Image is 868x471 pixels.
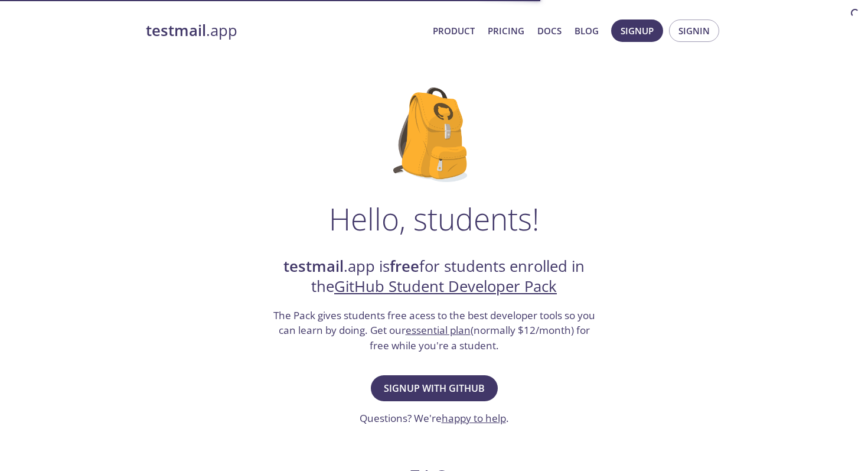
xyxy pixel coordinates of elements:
a: essential plan [406,323,471,337]
span: Signup [621,23,654,38]
span: Signup with GitHub [384,380,485,397]
span: Signin [678,23,710,38]
a: Pricing [488,23,524,38]
a: happy to help [442,411,506,425]
h3: Questions? We're . [360,411,509,426]
a: GitHub Student Developer Pack [334,276,557,297]
h1: Hello, students! [329,201,539,236]
button: Signup with GitHub [371,375,498,401]
strong: testmail [283,256,344,277]
h3: The Pack gives students free acess to the best developer tools so you can learn by doing. Get our... [272,308,596,353]
button: Signup [611,20,663,42]
h2: .app is for students enrolled in the [272,256,596,297]
img: github-student-backpack.png [393,87,475,182]
strong: testmail [146,20,206,41]
a: testmail.app [146,21,423,41]
a: Product [433,23,475,38]
a: Docs [537,23,562,38]
a: Blog [575,23,599,38]
strong: free [390,256,419,277]
button: Signin [669,20,719,42]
